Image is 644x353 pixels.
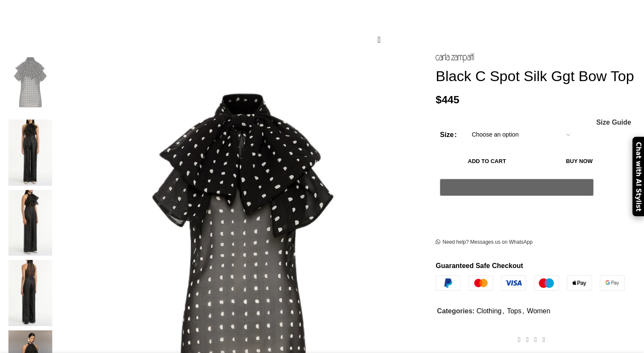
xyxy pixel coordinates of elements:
span: , [503,306,504,317]
img: Carla Zampatti [436,53,474,63]
img: Carla Zampatti Tops [4,120,56,186]
a: Pinterest social link [532,333,540,346]
button: Pay with GPay [440,179,594,196]
a: Size Guide [596,119,631,126]
img: guaranteed-safe-checkout-bordered.j [436,275,625,290]
img: Carla Zampatti Tops [4,260,56,326]
button: Add to cart [440,152,534,170]
a: X social link [524,333,532,346]
a: WhatsApp social link [540,333,548,346]
a: Facebook social link [515,333,523,346]
a: Women [527,307,550,315]
label: Size [440,129,457,140]
span: Categories: [437,307,474,315]
bdi: 445 [436,94,459,105]
img: Black C Spot Silk Ggt Bow Top [4,49,56,115]
img: Carla Zampatti Tops [4,190,56,256]
a: Need help? Messages us on WhatsApp [436,239,533,246]
span: , [522,306,524,317]
span: $ [436,94,442,105]
a: Clothing [477,307,502,315]
button: Buy now [538,152,621,170]
a: Tops [507,307,521,315]
span: Size Guide [596,119,631,126]
strong: Guaranteed Safe Checkout [436,262,523,269]
iframe: Secure express checkout frame [438,201,595,221]
h1: Black C Spot Silk Ggt Bow Top [436,67,638,85]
